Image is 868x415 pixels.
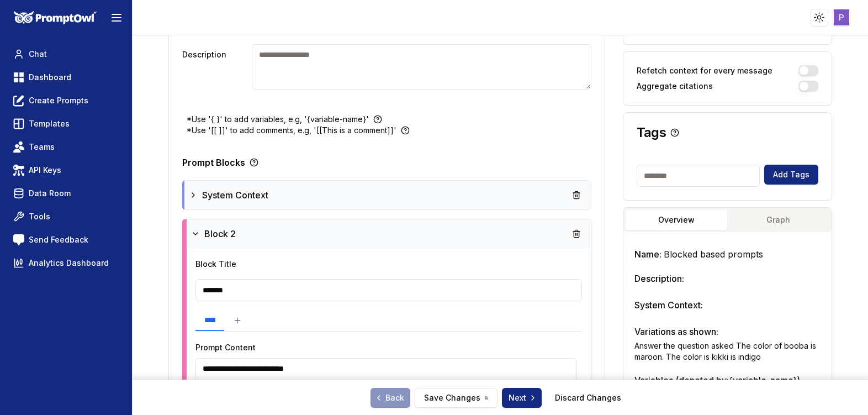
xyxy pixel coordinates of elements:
[9,67,123,87] a: Dashboard
[187,125,396,136] p: *Use '[[ ]]' to add comments, e.g, '[[This is a comment]]'
[9,253,123,273] a: Analytics Dashboard
[204,227,236,240] span: Block 2
[9,91,123,111] a: Create Prompts
[626,210,728,230] button: Overview
[29,188,71,199] span: Data Room
[637,82,713,90] label: Aggregate citations
[182,158,245,167] p: Prompt Blocks
[637,126,666,139] h3: Tags
[727,210,829,230] button: Graph
[546,388,630,408] button: Discard Changes
[187,114,369,125] p: *Use '{ }' to add variables, e.g, '{variable-name}'
[764,165,818,185] button: Add Tags
[634,272,821,285] h3: Description:
[634,340,821,363] p: Answer the question asked The color of booba is maroon. The color is kikki is indigo
[9,183,123,203] a: Data Room
[637,67,772,75] label: Refetch context for every message
[195,343,256,352] label: Prompt Content
[9,114,123,134] a: Templates
[29,72,71,83] span: Dashboard
[182,44,248,90] label: Description
[29,211,50,222] span: Tools
[634,248,821,261] h3: Name:
[634,374,821,387] h3: Variables (denoted by: {variable-name} )
[664,249,763,260] span: Blocked based prompts
[9,44,123,64] a: Chat
[29,234,88,245] span: Send Feedback
[634,325,821,338] h3: Variations as shown:
[29,165,61,176] span: API Keys
[29,49,47,60] span: Chat
[9,207,123,227] a: Tools
[634,298,821,312] h3: System Context:
[202,188,268,202] span: System Context
[415,388,497,408] button: Save Changes
[9,160,123,180] a: API Keys
[14,11,97,25] img: PromptOwl
[29,258,109,269] span: Analytics Dashboard
[9,230,123,250] a: Send Feedback
[13,234,24,245] img: feedback
[509,392,537,403] span: Next
[371,388,410,408] a: Back
[834,9,850,25] img: ACg8ocJGHgvPKVbo_Ly5vrZNeNzkDJRWy5S8Y5X5N5ik7tD_SiJhNw=s96-c
[29,141,55,153] span: Teams
[29,95,88,106] span: Create Prompts
[9,137,123,157] a: Teams
[195,259,236,269] label: Block Title
[502,388,542,408] button: Next
[555,392,621,403] a: Discard Changes
[29,118,70,129] span: Templates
